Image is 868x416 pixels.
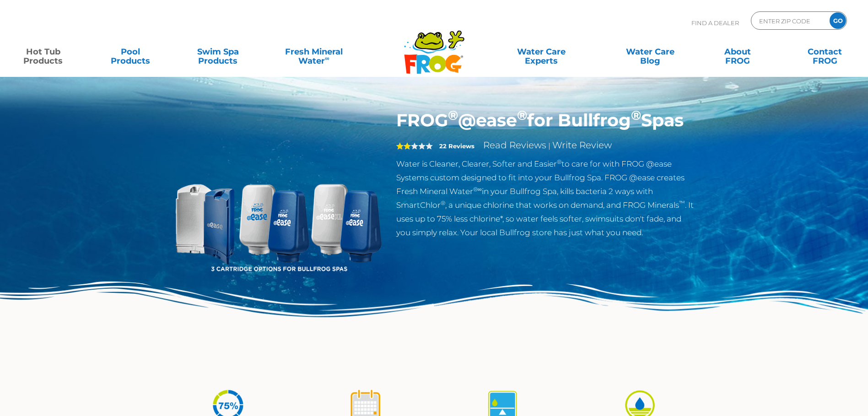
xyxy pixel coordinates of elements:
[557,158,561,165] sup: ®
[396,110,695,131] h1: FROG @ease for Bullfrog Spas
[396,157,695,239] p: Water is Cleaner, Clearer, Softer and Easier to care for with FROG @ease Systems custom designed ...
[830,12,846,29] input: GO
[399,18,469,74] img: Frog Products Logo
[703,43,771,61] a: AboutFROG
[631,107,641,123] sup: ®
[184,43,252,61] a: Swim SpaProducts
[439,142,474,150] strong: 22 Reviews
[448,107,458,123] sup: ®
[441,200,445,206] sup: ®
[9,43,77,61] a: Hot TubProducts
[679,200,685,206] sup: ™
[548,141,550,150] span: |
[791,43,859,61] a: ContactFROG
[552,140,612,151] a: Write Review
[473,186,482,193] sup: ®∞
[616,43,684,61] a: Water CareBlog
[271,43,356,61] a: Fresh MineralWater∞
[691,11,739,34] p: Find A Dealer
[483,140,546,151] a: Read Reviews
[325,54,329,62] sup: ∞
[486,43,597,61] a: Water CareExperts
[517,107,527,123] sup: ®
[396,142,411,150] span: 2
[97,43,165,61] a: PoolProducts
[173,110,383,319] img: bullfrog-product-hero.png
